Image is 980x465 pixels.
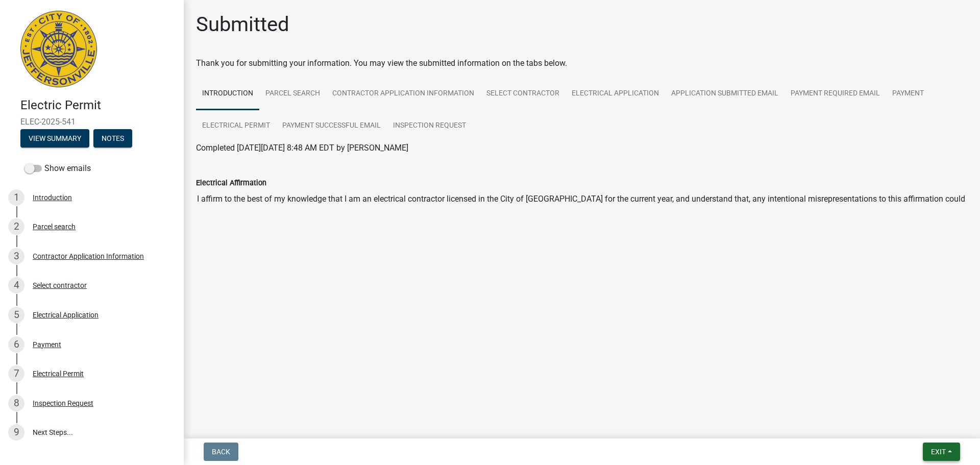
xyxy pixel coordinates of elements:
div: 6 [8,336,24,353]
div: Electrical Permit [33,370,84,377]
img: City of Jeffersonville, Indiana [20,11,97,87]
button: Exit [923,443,960,461]
div: Select contractor [33,282,87,289]
div: Inspection Request [33,400,93,407]
div: Introduction [33,194,72,201]
span: Exit [931,448,946,456]
span: ELEC-2025-541 [20,117,163,127]
div: 3 [8,248,24,264]
div: 9 [8,424,24,440]
div: Parcel search [33,223,76,230]
a: Payment Successful Email [276,110,387,142]
a: Electrical Application [566,78,665,110]
label: Show emails [24,162,91,175]
div: 2 [8,218,24,235]
div: 8 [8,395,24,411]
wm-modal-confirm: Summary [20,135,89,143]
a: Contractor Application Information [326,78,480,110]
div: Electrical Application [33,311,99,319]
a: Application Submitted Email [665,78,785,110]
a: Parcel search [259,78,326,110]
div: Contractor Application Information [33,253,144,260]
wm-modal-confirm: Notes [93,135,132,143]
span: Completed [DATE][DATE] 8:48 AM EDT by [PERSON_NAME] [196,143,408,153]
a: Payment Required Email [785,78,886,110]
div: 1 [8,189,24,206]
a: Introduction [196,78,259,110]
button: Notes [93,129,132,148]
div: 4 [8,277,24,293]
a: Payment [886,78,930,110]
button: View Summary [20,129,89,148]
div: 7 [8,365,24,382]
a: Inspection Request [387,110,472,142]
div: Payment [33,341,61,348]
a: Electrical Permit [196,110,276,142]
a: Select contractor [480,78,566,110]
div: Thank you for submitting your information. You may view the submitted information on the tabs below. [196,57,968,69]
button: Back [204,443,238,461]
label: Electrical Affirmation [196,180,266,187]
span: Back [212,448,230,456]
h4: Electric Permit [20,98,176,113]
div: 5 [8,307,24,323]
h1: Submitted [196,12,289,37]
